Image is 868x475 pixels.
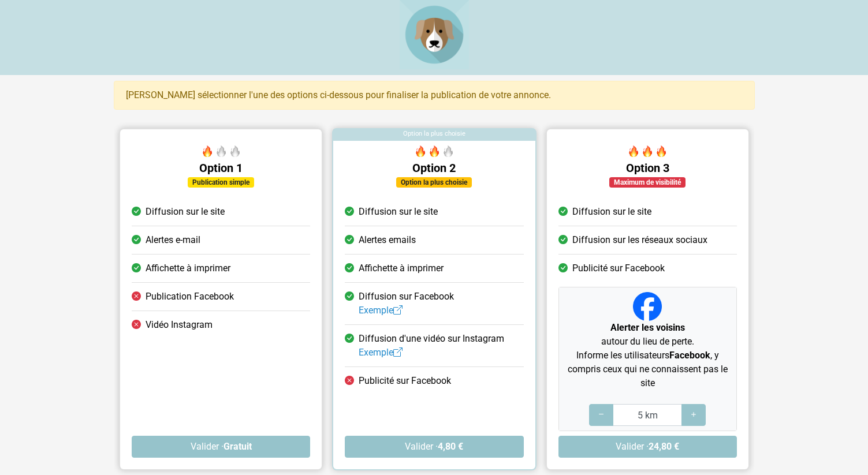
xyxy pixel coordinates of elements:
[649,441,679,452] strong: 24,80 €
[563,321,731,349] p: autour du lieu de perte.
[609,177,686,188] div: Maximum de visibilité
[146,205,225,219] span: Diffusion sur le site
[146,261,230,275] span: Affichette à imprimer
[359,290,454,317] span: Diffusion sur Facebook
[558,161,736,175] h5: Option 3
[438,441,463,452] strong: 4,80 €
[359,332,504,360] span: Diffusion d'une vidéo sur Instagram
[132,161,310,175] h5: Option 1
[146,233,200,247] span: Alertes e-mail
[669,350,710,361] strong: Facebook
[572,205,651,219] span: Diffusion sur le site
[572,233,707,247] span: Diffusion sur les réseaux sociaux
[333,129,535,141] div: Option la plus choisie
[188,177,254,188] div: Publication simple
[633,292,662,321] img: Facebook
[132,436,310,458] button: Valider ·Gratuit
[359,374,451,388] span: Publicité sur Facebook
[359,261,444,275] span: Affichette à imprimer
[558,436,736,458] button: Valider ·24,80 €
[146,318,213,332] span: Vidéo Instagram
[345,436,523,458] button: Valider ·4,80 €
[359,233,416,247] span: Alertes emails
[359,305,403,316] a: Exemple
[345,161,523,175] h5: Option 2
[359,347,403,358] a: Exemple
[396,177,472,188] div: Option la plus choisie
[610,322,684,333] strong: Alerter les voisins
[572,261,664,275] span: Publicité sur Facebook
[359,205,438,219] span: Diffusion sur le site
[146,290,234,304] span: Publication Facebook
[223,441,251,452] strong: Gratuit
[563,349,731,390] p: Informe les utilisateurs , y compris ceux qui ne connaissent pas le site
[114,81,755,110] div: [PERSON_NAME] sélectionner l'une des options ci-dessous pour finaliser la publication de votre an...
